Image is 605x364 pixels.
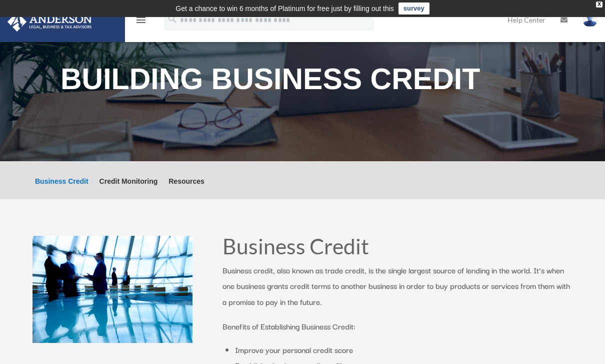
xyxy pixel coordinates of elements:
li: Improve your personal credit score [235,342,572,358]
h1: Business Credit [222,236,572,262]
i: menu [135,14,147,26]
a: Resources [168,178,204,199]
div: Get a chance to win 6 months of Platinum for free just by filling out this [175,3,394,15]
p: Benefits of Establishing Business Credit: [222,318,572,334]
img: business people talking in office [32,236,192,343]
i: search [167,14,178,25]
img: Anderson Advisors Platinum Portal [4,12,95,32]
div: close [596,2,602,8]
a: menu [135,18,147,26]
h1: Building Business Credit [60,65,544,99]
img: User Pic [582,13,597,27]
a: Business Credit [35,178,88,199]
p: Business credit, also known as trade credit, is the single largest source of lending in the world... [222,262,572,319]
a: Credit Monitoring [99,178,158,199]
a: survey [398,3,429,15]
